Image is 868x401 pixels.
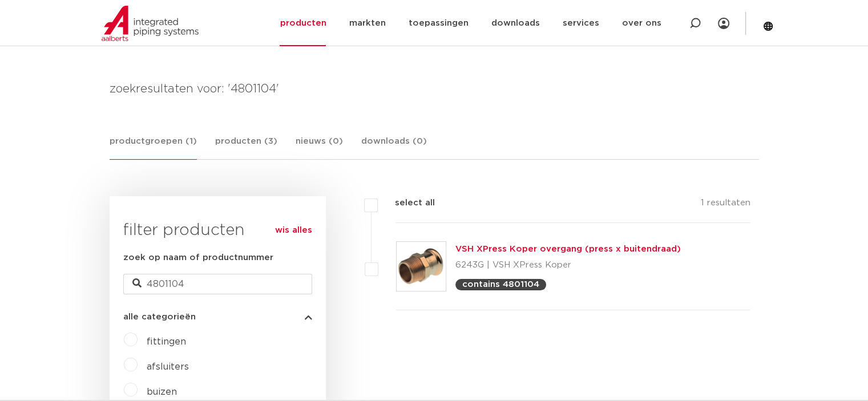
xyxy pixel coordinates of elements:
[378,196,435,210] label: select all
[110,135,197,160] a: productgroepen (1)
[455,256,681,274] p: 6243G | VSH XPress Koper
[215,135,277,159] a: producten (3)
[296,135,343,159] a: nieuws (0)
[123,219,312,242] h3: filter producten
[397,242,446,291] img: Thumbnail for VSH XPress Koper overgang (press x buitendraad)
[123,313,312,321] button: alle categorieën
[123,251,273,265] label: zoek op naam of productnummer
[361,135,427,159] a: downloads (0)
[123,274,312,294] input: zoeken
[110,80,759,98] h4: zoekresultaten voor: '4801104'
[147,387,177,396] a: buizen
[275,224,312,237] a: wis alles
[700,196,750,214] p: 1 resultaten
[123,313,196,321] span: alle categorieën
[147,337,186,346] a: fittingen
[462,280,539,289] p: contains 4801104
[455,245,681,253] a: VSH XPress Koper overgang (press x buitendraad)
[147,362,189,371] a: afsluiters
